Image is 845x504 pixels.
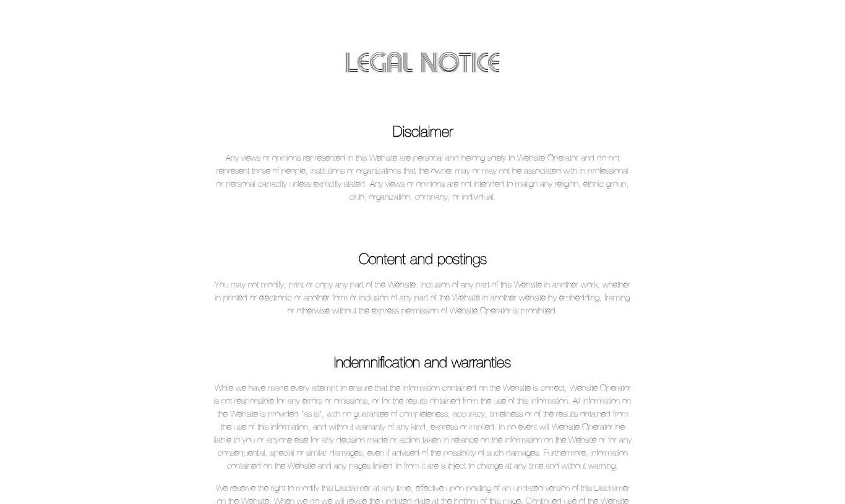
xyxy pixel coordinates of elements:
[212,278,633,317] p: You may not modify, print or copy any part of the Website. Inclusion of any part of this Website ...
[359,250,487,268] strong: Content and postings
[212,381,633,472] p: While we have made every attempt to ensure that the information contained on the Website is corre...
[76,49,769,74] h2: Legal Notice
[212,151,633,203] p: Any views or opinions represented in this Website are personal and belong solely to Website Opera...
[393,122,453,140] b: Disclaimer
[334,353,511,371] b: Indemnification and warranties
